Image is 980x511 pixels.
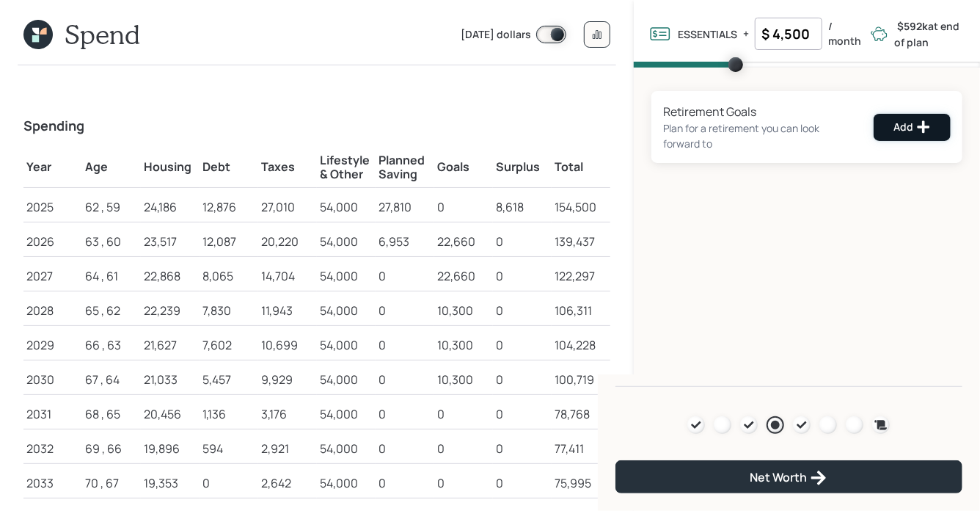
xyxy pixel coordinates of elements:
label: [DATE] dollars [461,27,531,43]
div: 3,176 [261,405,314,423]
div: 106,311 [555,302,607,319]
div: 12,087 [202,233,255,250]
div: 9,929 [261,371,314,388]
label: ESSENTIALS [678,27,737,41]
div: 0 [379,302,431,319]
div: 54,000 [320,302,373,319]
div: 7,602 [202,336,255,354]
label: / month [828,19,864,48]
div: 23,517 [144,233,197,250]
div: 104,228 [555,336,607,354]
label: at end of plan [894,19,959,49]
div: 22,660 [437,267,490,285]
div: 54,000 [320,474,373,492]
div: 20,220 [261,233,314,250]
div: 0 [496,371,549,388]
div: 27,010 [261,198,314,216]
div: 139,437 [555,233,607,250]
div: 0 [379,371,431,388]
h5: Goals [437,160,490,174]
div: 0 [379,440,431,457]
div: 68 , 65 [85,405,138,423]
div: Retirement Goals [663,103,856,120]
div: 0 [202,474,255,492]
div: 2,642 [261,474,314,492]
div: 63 , 60 [85,233,138,250]
div: 8,618 [496,198,549,216]
div: 78,768 [555,405,607,423]
div: 6,953 [379,233,431,250]
div: 21,033 [144,371,197,388]
div: 19,353 [144,474,197,492]
div: 0 [496,336,549,354]
div: 22,239 [144,302,197,319]
div: 62 , 59 [85,198,138,216]
div: 67 , 64 [85,371,138,388]
div: 2,921 [261,440,314,457]
label: + [743,26,749,41]
div: 10,300 [437,371,490,388]
div: 69 , 66 [85,440,138,457]
div: 22,660 [437,233,490,250]
div: 75,995 [555,474,607,492]
div: 66 , 63 [85,336,138,354]
div: 54,000 [320,233,373,250]
div: 19,896 [144,440,197,457]
div: 2026 [26,233,79,250]
div: 100,719 [555,371,607,388]
div: 2032 [26,440,79,457]
h5: Planned Saving [379,153,431,181]
b: $592k [897,19,928,33]
div: 1,136 [202,405,255,423]
div: 0 [437,474,490,492]
div: 21,627 [144,336,197,354]
div: 122,297 [555,267,607,285]
div: 0 [437,440,490,457]
div: 0 [496,474,549,492]
div: 54,000 [320,336,373,354]
div: 54,000 [320,371,373,388]
div: 10,300 [437,302,490,319]
h5: Lifestyle & Other [320,153,373,181]
h5: Debt [202,160,255,174]
button: Add [874,114,951,141]
div: 54,000 [320,405,373,423]
div: 10,300 [437,336,490,354]
div: 2029 [26,336,79,354]
div: 0 [437,405,490,423]
div: 0 [379,336,431,354]
div: 54,000 [320,198,373,216]
div: 24,186 [144,198,197,216]
div: 0 [496,440,549,457]
div: Net Worth [750,469,827,487]
div: 20,456 [144,405,197,423]
h5: Age [85,160,138,174]
h5: Total [555,160,607,174]
div: 0 [379,405,431,423]
div: 2025 [26,198,79,216]
div: 77,411 [555,440,607,457]
div: 54,000 [320,267,373,285]
div: 0 [496,405,549,423]
div: 2033 [26,474,79,492]
div: 0 [496,267,549,285]
h1: Spend [65,18,140,50]
div: Add [893,120,931,134]
h4: Spending [23,118,610,134]
div: 0 [379,267,431,285]
div: 14,704 [261,267,314,285]
div: 12,876 [202,198,255,216]
div: 2031 [26,405,79,423]
div: 7,830 [202,302,255,319]
div: 2028 [26,302,79,319]
div: 8,065 [202,267,255,285]
div: 2027 [26,267,79,285]
div: 154,500 [555,198,607,216]
div: 0 [437,198,490,216]
div: 0 [379,474,431,492]
h5: Housing [144,160,197,174]
h5: Taxes [261,160,314,174]
div: 0 [496,233,549,250]
button: Net Worth [615,460,962,493]
div: Plan for a retirement you can look forward to [663,120,856,151]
